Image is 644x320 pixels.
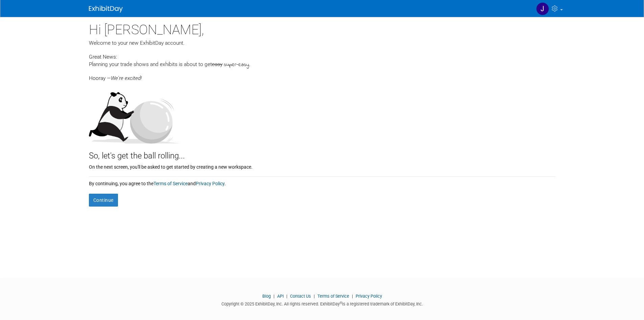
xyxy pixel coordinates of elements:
[212,61,222,67] span: easy
[196,181,224,186] a: Privacy Policy
[89,53,555,61] div: Great News:
[350,294,355,299] span: |
[312,294,316,299] span: |
[89,85,180,144] img: Let's get the ball rolling
[272,294,276,299] span: |
[89,162,555,170] div: On the next screen, you'll be asked to get started by creating a new workspace.
[356,294,382,299] a: Privacy Policy
[340,301,342,305] sup: ®
[262,294,271,299] a: Blog
[111,75,142,81] span: We're excited!
[89,61,555,69] div: Planning your trade shows and exhibits is about to get .
[153,181,188,186] a: Terms of Service
[89,177,555,187] div: By continuing, you agree to the and .
[89,17,555,39] div: Hi [PERSON_NAME],
[285,294,289,299] span: |
[89,39,555,47] div: Welcome to your new ExhibitDay account.
[277,294,284,299] a: API
[89,69,555,82] div: Hooray —
[536,2,549,15] img: Jeff Gips
[89,6,123,13] img: ExhibitDay
[89,144,555,162] div: So, let's get the ball rolling...
[224,61,249,69] span: super-easy
[317,294,349,299] a: Terms of Service
[290,294,311,299] a: Contact Us
[89,194,118,207] button: Continue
